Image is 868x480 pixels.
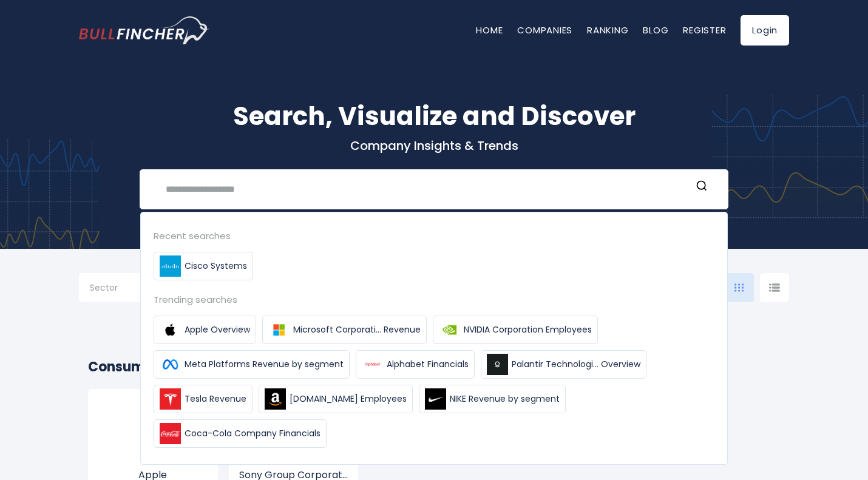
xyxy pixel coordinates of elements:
img: icon-comp-grid.svg [734,283,744,292]
h1: Search, Visualize and Discover [79,97,789,135]
span: Coca-Cola Company Financials [185,427,320,440]
img: Cisco Systems [160,255,181,277]
a: Apple Overview [154,316,256,344]
a: Coca-Cola Company Financials [154,419,327,448]
input: Selection [90,278,168,300]
a: Home [476,24,503,36]
a: Go to homepage [79,16,209,44]
a: Register [683,24,726,36]
div: Recent searches [154,229,714,243]
span: Meta Platforms Revenue by segment [185,358,344,371]
span: Tesla Revenue [185,393,246,405]
a: Alphabet Financials [356,350,475,379]
img: icon-comp-list-view.svg [769,283,780,292]
a: Meta Platforms Revenue by segment [154,350,350,379]
span: Cisco Systems [185,260,247,272]
img: bullfincher logo [79,16,209,44]
h2: Consumer Electronics [88,357,780,377]
a: Microsoft Corporati... Revenue [262,316,427,344]
a: Palantir Technologi... Overview [481,350,646,379]
span: NVIDIA Corporation Employees [464,323,592,336]
a: NIKE Revenue by segment [419,385,566,413]
div: Trending searches [154,292,714,306]
span: Alphabet Financials [387,358,469,371]
button: Search [694,180,710,195]
span: Microsoft Corporati... Revenue [293,323,421,336]
span: [DOMAIN_NAME] Employees [290,393,407,405]
a: NVIDIA Corporation Employees [433,316,598,344]
a: Login [741,15,789,46]
span: Sector [90,282,118,293]
a: Cisco Systems [154,252,253,280]
span: Palantir Technologi... Overview [512,358,640,371]
span: NIKE Revenue by segment [450,393,560,405]
img: AAPL.png [129,407,177,456]
span: Apple Overview [185,323,250,336]
a: [DOMAIN_NAME] Employees [259,385,413,413]
a: Companies [517,24,572,36]
a: Tesla Revenue [154,385,253,413]
a: Blog [643,24,668,36]
a: Ranking [587,24,628,36]
p: Company Insights & Trends [79,138,789,154]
